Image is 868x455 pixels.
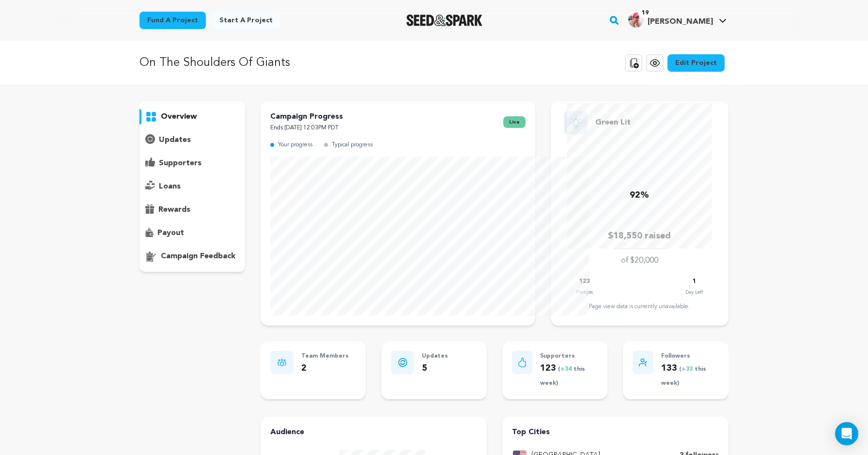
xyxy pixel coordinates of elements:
button: campaign feedback [139,249,245,264]
div: Open Intercom Messenger [835,422,858,445]
button: rewards [139,202,245,218]
p: 2 [301,361,349,376]
span: +33 [682,366,695,372]
p: campaign feedback [161,251,235,262]
p: Typical progress [332,140,372,151]
img: 73bbabdc3393ef94.png [628,12,644,28]
span: ( this week) [661,366,706,386]
p: Team Members [301,351,349,362]
p: of $20,000 [621,255,658,267]
h4: Audience [270,426,477,438]
p: Updates [422,351,448,362]
p: 123 [540,361,598,390]
p: Followers [661,351,719,362]
p: On The Shoulders Of Giants [139,54,290,72]
a: Start a project [212,12,280,29]
span: [PERSON_NAME] [648,18,713,26]
p: Day Left [685,287,703,297]
div: Scott D.'s Profile [628,12,713,28]
button: loans [139,179,245,194]
span: +34 [560,366,573,372]
span: ( this week) [540,366,585,386]
a: Seed&Spark Homepage [406,15,482,26]
p: 5 [422,361,448,376]
p: Your progress [278,140,312,151]
p: 92% [630,188,649,203]
h4: Top Cities [512,426,719,438]
p: rewards [158,204,190,216]
p: overview [161,111,197,123]
a: Edit Project [667,54,725,72]
button: supporters [139,156,245,171]
button: payout [139,225,245,241]
button: updates [139,132,245,148]
p: supporters [159,157,201,169]
p: 1 [693,276,696,287]
p: Supporters [540,351,598,362]
img: Seed&Spark Logo Dark Mode [406,15,482,26]
p: payout [157,227,184,239]
p: loans [159,181,181,192]
span: live [503,116,526,128]
span: 19 [638,8,652,18]
span: Scott D.'s Profile [626,10,728,31]
p: updates [159,134,191,146]
p: Campaign Progress [270,111,343,123]
a: Scott D.'s Profile [626,10,728,28]
div: Page view data is currently unavailable. [560,303,719,311]
p: Ends [DATE] 12:03PM PDT [270,123,343,134]
a: Fund a project [139,12,206,29]
p: 133 [661,361,719,390]
button: overview [139,109,245,125]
